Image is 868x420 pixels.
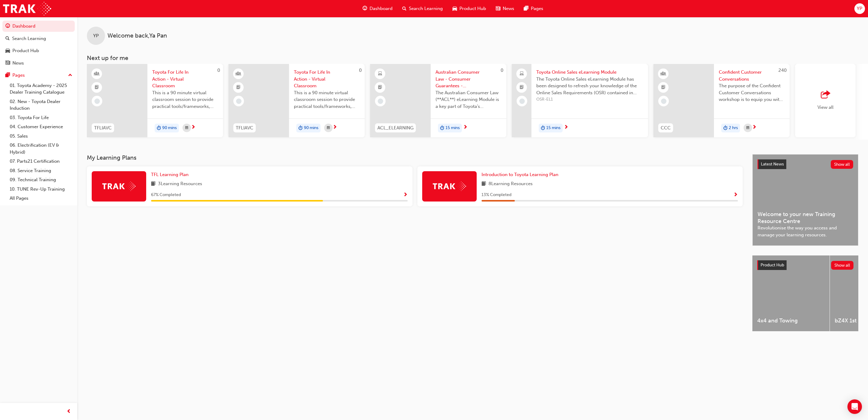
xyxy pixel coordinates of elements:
[2,19,75,70] button: DashboardSearch LearningProduct HubNews
[2,70,75,81] button: Pages
[409,5,443,12] span: Search Learning
[564,125,568,130] span: next-icon
[536,96,643,103] span: OSR-EL1
[236,125,253,132] span: TFLIAVC
[436,69,501,89] span: Australian Consumer Law - Consumer Guarantees - eLearning module
[661,98,666,104] span: learningRecordVerb_NONE-icon
[433,182,466,191] img: Trak
[482,180,486,188] span: book-icon
[7,194,75,203] a: All Pages
[519,2,548,15] a: pages-iconPages
[7,141,75,157] a: 06. Electrification (EV & Hybrid)
[817,105,833,110] span: View all
[333,125,337,130] span: next-icon
[2,33,75,44] a: Search Learning
[87,154,743,161] h3: My Learning Plans
[94,125,112,132] span: TFLIAVC
[661,70,666,78] span: learningResourceType_INSTRUCTOR_LED-icon
[463,125,468,130] span: next-icon
[491,2,519,15] a: news-iconNews
[482,172,558,177] span: Introduction to Toyota Learning Plan
[488,180,533,188] span: 8 Learning Resources
[496,5,500,12] span: news-icon
[95,84,99,92] span: booktick-icon
[370,64,506,137] a: 0ACL_ELEARNINGAustralian Consumer Law - Consumer Guarantees - eLearning moduleThe Australian Cons...
[5,36,10,42] span: search-icon
[757,260,853,270] a: Product HubShow all
[757,317,825,324] span: 4x4 and Towing
[378,84,382,92] span: booktick-icon
[77,55,868,62] h3: Next up for me
[7,81,75,97] a: 01. Toyota Academy - 2025 Dealer Training Catalogue
[653,64,790,137] a: 240CCCConfident Customer ConversationsThe purpose of the Confident Customer Conversations worksho...
[402,5,406,12] span: search-icon
[12,35,46,42] div: Search Learning
[236,84,241,92] span: booktick-icon
[752,255,830,331] a: 4x4 and Towing
[536,69,643,76] span: Toyota Online Sales eLearning Module
[746,124,749,132] span: calendar-icon
[501,68,503,73] span: 0
[733,192,738,198] span: Show Progress
[831,261,854,270] button: Show all
[12,60,24,67] div: News
[719,69,785,82] span: Confident Customer Conversations
[661,84,666,92] span: booktick-icon
[7,175,75,185] a: 09. Technical Training
[536,76,643,96] span: The Toyota Online Sales eLearning Module has been designed to refresh your knowledge of the Onlin...
[397,2,448,15] a: search-iconSearch Learning
[2,58,75,69] a: News
[68,72,72,79] span: up-icon
[729,125,738,132] span: 2 hrs
[2,45,75,56] a: Product Hub
[5,24,10,29] span: guage-icon
[403,192,408,198] span: Show Progress
[452,5,457,12] span: car-icon
[482,192,511,198] span: 13 % Completed
[541,124,545,132] span: duration-icon
[229,64,365,137] a: 0TFLIAVCToyota For Life In Action - Virtual ClassroomThis is a 90 minute virtual classroom sessio...
[482,171,561,178] a: Introduction to Toyota Learning Plan
[2,21,75,32] a: Dashboard
[5,61,10,66] span: news-icon
[854,3,865,14] button: YP
[157,124,161,132] span: duration-icon
[107,32,167,39] span: Welcome back , Ya Pan
[191,125,196,130] span: next-icon
[151,172,189,177] span: TFL Learning Plan
[7,166,75,175] a: 08. Service Training
[448,2,491,15] a: car-iconProduct Hub
[761,162,784,167] span: Latest News
[733,191,738,199] button: Show Progress
[294,89,360,110] span: This is a 90 minute virtual classroom session to provide practical tools/frameworks, behaviours a...
[67,408,71,415] span: prev-icon
[503,5,514,12] span: News
[761,262,784,268] span: Product Hub
[236,98,242,104] span: learningRecordVerb_NONE-icon
[185,124,188,132] span: calendar-icon
[162,125,177,132] span: 90 mins
[358,2,397,15] a: guage-iconDashboard
[7,122,75,132] a: 04. Customer Experience
[152,89,218,110] span: This is a 90 minute virtual classroom session to provide practical tools/frameworks, behaviours a...
[520,84,524,92] span: booktick-icon
[403,191,408,199] button: Show Progress
[7,97,75,113] a: 02. New - Toyota Dealer Induction
[298,124,303,132] span: duration-icon
[304,125,318,132] span: 90 mins
[7,157,75,166] a: 07. Parts21 Certification
[359,68,362,73] span: 0
[151,192,181,198] span: 67 % Completed
[3,2,51,15] img: Trak
[512,64,648,137] a: Toyota Online Sales eLearning ModuleThe Toyota Online Sales eLearning Module has been designed to...
[327,124,330,132] span: calendar-icon
[158,180,202,188] span: 3 Learning Resources
[719,82,785,103] span: The purpose of the Confident Customer Conversations workshop is to equip you with tools to commun...
[752,125,757,130] span: next-icon
[436,89,501,110] span: The Australian Consumer Law (**ACL**) eLearning Module is a key part of Toyota’s compliance progr...
[758,211,853,225] span: Welcome to your new Training Resource Centre
[87,64,223,137] a: 0TFLIAVCToyota For Life In Action - Virtual ClassroomThis is a 90 minute virtual classroom sessio...
[12,47,39,54] div: Product Hub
